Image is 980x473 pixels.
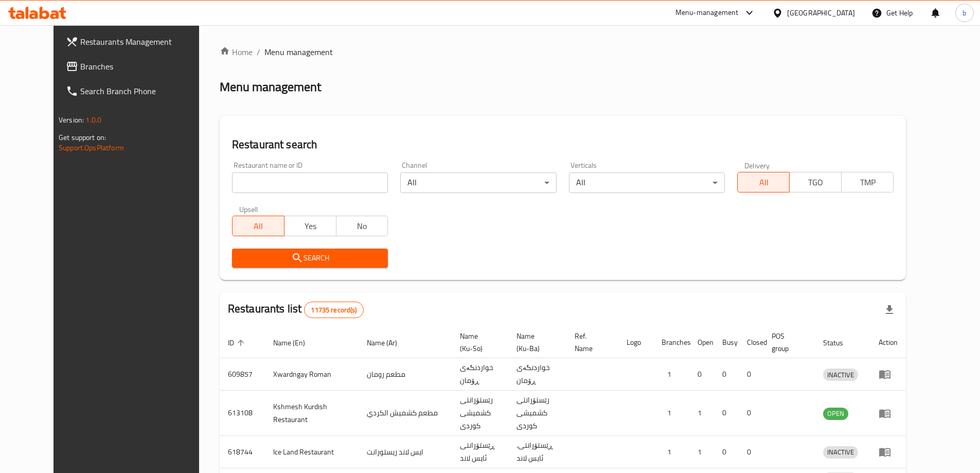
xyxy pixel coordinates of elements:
[80,60,209,73] span: Branches
[257,46,260,58] li: /
[58,79,217,103] a: Search Branch Phone
[265,436,359,468] td: Ice Land Restaurant
[846,175,889,190] span: TMP
[823,446,858,458] span: INACTIVE
[273,337,318,349] span: Name (En)
[823,408,848,419] span: OPEN
[744,162,770,169] label: Delivery
[877,297,902,322] div: Export file
[232,137,894,152] h2: Restaurant search
[618,327,653,358] th: Logo
[823,337,857,349] span: Status
[220,391,265,436] td: 613108
[575,330,607,355] span: Ref. Name
[289,219,332,234] span: Yes
[739,358,763,391] td: 0
[58,54,217,79] a: Branches
[240,252,380,265] span: Search
[80,36,209,48] span: Restaurants Management
[59,113,84,127] span: Version:
[508,358,566,391] td: خواردنگەی ڕۆمان
[284,216,336,236] button: Yes
[305,305,363,315] span: 11735 record(s)
[772,330,803,355] span: POS group
[879,368,898,380] div: Menu
[823,446,858,459] div: INACTIVE
[787,7,855,19] div: [GEOGRAPHIC_DATA]
[452,391,508,436] td: رێستۆرانتی کشمیشى كوردى
[58,29,217,54] a: Restaurants Management
[80,85,209,97] span: Search Branch Phone
[367,337,411,349] span: Name (Ar)
[675,7,739,19] div: Menu-management
[841,172,894,192] button: TMP
[516,330,554,355] span: Name (Ku-Ba)
[689,436,714,468] td: 1
[220,436,265,468] td: 618744
[739,327,763,358] th: Closed
[508,391,566,436] td: رێستۆرانتی کشمیشى كوردى
[714,391,739,436] td: 0
[264,46,333,58] span: Menu management
[232,216,284,236] button: All
[220,358,265,391] td: 609857
[452,436,508,468] td: ڕێستۆرانتی ئایس لاند
[794,175,838,190] span: TGO
[963,7,966,19] span: b
[714,327,739,358] th: Busy
[689,391,714,436] td: 1
[569,172,725,193] div: All
[59,141,124,154] a: Support.OpsPlatform
[232,172,388,193] input: Search for restaurant name or ID..
[714,358,739,391] td: 0
[239,205,258,213] label: Upsell
[359,391,452,436] td: مطعم كشميش الكردي
[653,391,689,436] td: 1
[228,301,364,318] h2: Restaurants list
[789,172,842,192] button: TGO
[689,327,714,358] th: Open
[739,436,763,468] td: 0
[359,436,452,468] td: ايس لاند ريستورانت
[220,79,321,95] h2: Menu management
[739,391,763,436] td: 0
[653,358,689,391] td: 1
[823,369,858,381] span: INACTIVE
[714,436,739,468] td: 0
[689,358,714,391] td: 0
[359,358,452,391] td: مطعم رومان
[85,113,101,127] span: 1.0.0
[737,172,790,192] button: All
[304,302,363,318] div: Total records count
[742,175,786,190] span: All
[59,131,106,144] span: Get support on:
[508,436,566,468] td: .ڕێستۆرانتی ئایس لاند
[336,216,388,236] button: No
[265,391,359,436] td: Kshmesh Kurdish Restaurant
[220,46,906,58] nav: breadcrumb
[653,327,689,358] th: Branches
[228,337,247,349] span: ID
[232,249,388,268] button: Search
[460,330,496,355] span: Name (Ku-So)
[220,46,253,58] a: Home
[879,407,898,419] div: Menu
[879,446,898,458] div: Menu
[265,358,359,391] td: Xwardngay Roman
[653,436,689,468] td: 1
[400,172,557,193] div: All
[452,358,508,391] td: خواردنگەی ڕۆمان
[237,219,280,234] span: All
[870,327,906,358] th: Action
[341,219,384,234] span: No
